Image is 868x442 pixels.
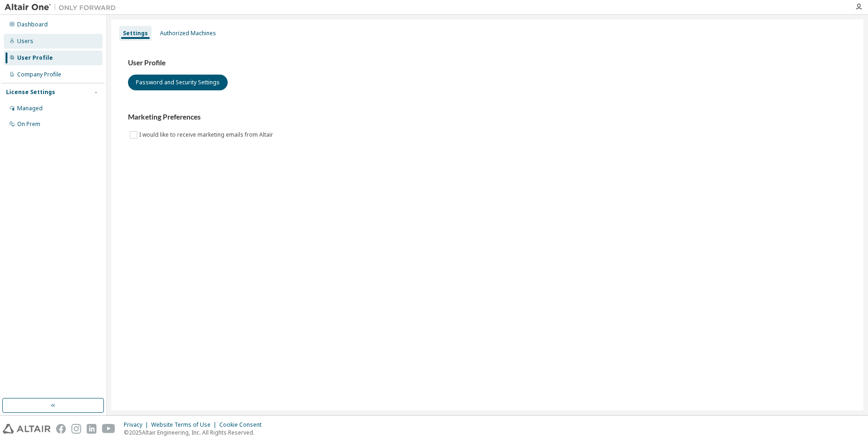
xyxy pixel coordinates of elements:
img: instagram.svg [71,424,81,434]
p: © 2025 Altair Engineering, Inc. All Rights Reserved. [124,429,267,436]
img: Altair One [5,3,121,12]
h3: User Profile [128,58,847,68]
img: linkedin.svg [87,424,96,434]
div: Managed [17,105,43,112]
img: youtube.svg [102,424,115,434]
h3: Marketing Preferences [128,113,847,122]
button: Password and Security Settings [128,75,228,90]
div: User Profile [17,54,53,62]
img: facebook.svg [56,424,66,434]
div: Privacy [124,421,151,429]
div: On Prem [17,120,40,128]
div: Cookie Consent [219,421,267,429]
div: License Settings [6,88,55,96]
label: I would like to receive marketing emails from Altair [139,129,275,140]
div: Settings [123,30,148,37]
div: Users [17,38,33,45]
div: Website Terms of Use [151,421,219,429]
img: altair_logo.svg [3,424,51,434]
div: Company Profile [17,71,61,78]
div: Dashboard [17,21,48,28]
div: Authorized Machines [160,30,216,37]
